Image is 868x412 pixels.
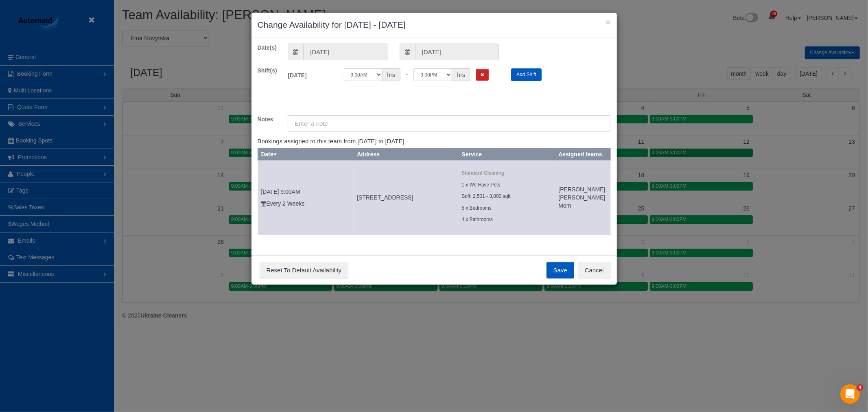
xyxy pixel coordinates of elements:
button: Add Shift [511,68,542,81]
span: 4 [857,384,864,391]
input: From [303,44,387,60]
label: Notes [251,115,282,123]
input: To [415,44,499,60]
button: × [606,18,610,26]
strong: Standard Cleaning [461,170,504,176]
td: Schedule date [258,160,354,235]
td: Service location [354,160,458,235]
p: [DATE] 9:00AM [261,188,350,196]
span: - [406,71,408,77]
th: Address [354,149,458,160]
small: 1 x We Have Pets [461,182,500,188]
button: Cancel [578,262,611,279]
th: Service [458,149,555,160]
td: Assigned teams [555,160,610,235]
label: Shift(s) [251,66,282,75]
sui-modal: Change Availability for 09/12/2025 - 09/12/2025 [251,13,617,285]
label: Date(s) [251,44,282,52]
span: hrs [452,68,470,81]
input: Enter a note [288,115,610,132]
h4: Bookings assigned to this team from [DATE] to [DATE] [258,138,611,145]
span: hrs [383,68,400,81]
small: Sqft: 2,501 - 3,000 sqft [461,193,510,199]
button: Reset To Default Availability [260,262,349,279]
th: Date [258,149,354,160]
button: Save [547,262,574,279]
small: 4 x Bathrooms [461,217,493,222]
iframe: Intercom live chat [840,384,860,404]
h3: Change Availability for [DATE] - [DATE] [258,19,611,31]
label: [DATE] [282,68,337,79]
button: Remove Shift [476,69,489,81]
th: Assigned teams [555,149,610,160]
td: Service location [458,160,555,235]
small: 5 x Bedrooms [461,205,491,211]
